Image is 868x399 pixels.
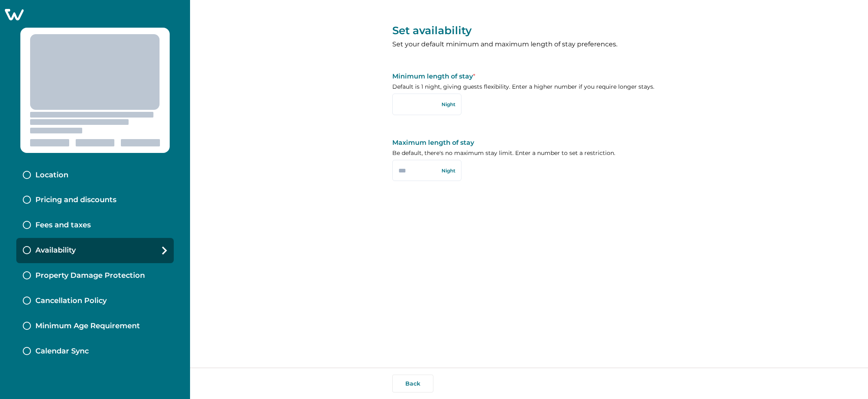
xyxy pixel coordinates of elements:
p: Calendar Sync [35,347,89,356]
p: Fees and taxes [35,221,91,230]
p: Minimum Age Requirement [35,322,140,331]
p: Availability [35,246,76,255]
p: Set availability [392,24,666,37]
p: Location [35,171,68,180]
p: Set your default minimum and maximum length of stay preferences. [392,40,666,49]
p: Cancellation Policy [35,297,107,305]
p: Minimum length of stay [392,72,666,81]
p: Be default, there's no maximum stay limit. Enter a number to set a restriction. [392,149,666,157]
button: Back [392,375,433,392]
p: Property Damage Protection [35,271,145,280]
p: Default is 1 night, giving guests flexibility. Enter a higher number if you require longer stays. [392,83,666,91]
p: Maximum length of stay [392,139,666,147]
p: Pricing and discounts [35,196,116,205]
